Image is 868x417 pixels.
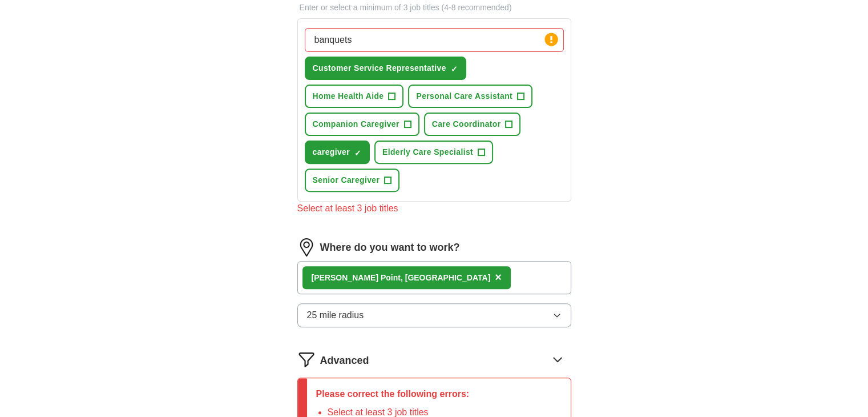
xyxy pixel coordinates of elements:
span: Care Coordinator [432,118,501,130]
p: Enter or select a minimum of 3 job titles (4-8 recommended) [297,2,571,14]
span: Companion Caregiver [313,118,399,130]
span: 25 mile radius [307,308,364,322]
span: Home Health Aide [313,90,384,102]
span: caregiver [313,146,350,158]
button: 25 mile radius [297,303,571,327]
button: Companion Caregiver [305,113,419,136]
span: Advanced [320,353,369,368]
button: Care Coordinator [424,113,521,136]
span: Customer Service Representative [313,62,446,74]
span: ✓ [354,149,361,158]
span: ✓ [451,65,458,74]
span: × [495,271,502,283]
img: filter [297,350,316,368]
p: Please correct the following errors: [316,387,470,401]
button: Senior Caregiver [305,169,400,192]
button: Personal Care Assistant [408,85,532,108]
button: Elderly Care Specialist [374,141,493,164]
img: location.png [297,238,316,256]
span: Elderly Care Specialist [382,146,473,158]
button: caregiver✓ [305,141,370,164]
span: Personal Care Assistant [416,90,512,102]
div: Select at least 3 job titles [297,202,571,215]
strong: [PERSON_NAME] Point [312,273,401,282]
button: Customer Service Representative✓ [305,57,466,80]
button: Home Health Aide [305,85,404,108]
button: × [495,269,502,286]
input: Type a job title and press enter [305,28,564,52]
span: Senior Caregiver [313,174,380,186]
div: , [GEOGRAPHIC_DATA] [312,272,491,284]
label: Where do you want to work? [320,240,460,255]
